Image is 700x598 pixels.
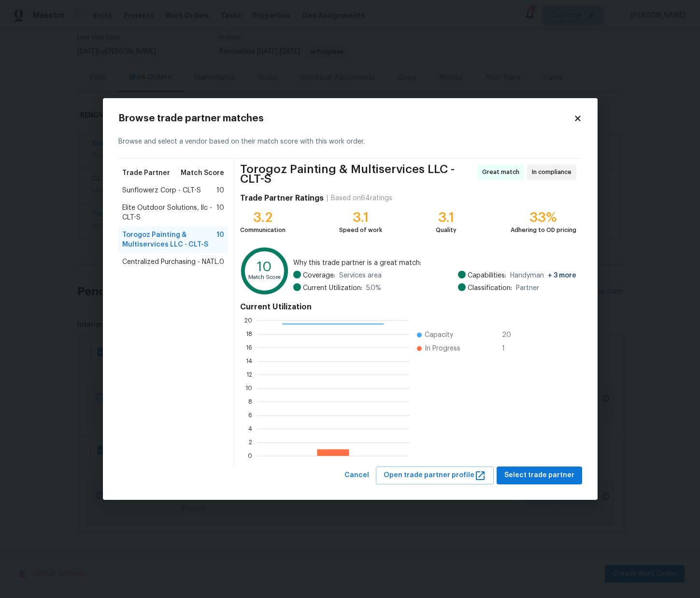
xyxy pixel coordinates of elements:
[216,230,224,249] span: 10
[425,344,460,353] span: In Progress
[502,330,517,340] span: 20
[468,283,512,293] span: Classification:
[339,271,382,280] span: Services area
[118,114,573,123] h2: Browse trade partner matches
[240,193,324,203] h4: Trade Partner Ratings
[293,258,576,268] span: Why this trade partner is a great match:
[339,213,382,222] div: 3.1
[244,318,252,323] text: 20
[339,225,382,235] div: Speed of work
[122,186,201,195] span: Sunflowerz Corp - CLT-S
[240,302,576,312] h4: Current Utilization
[240,225,286,235] div: Communication
[497,467,582,484] button: Select trade partner
[548,272,576,279] span: + 3 more
[122,203,217,222] span: Elite Outdoor Solutions, llc - CLT-S
[248,412,252,418] text: 6
[331,193,392,203] div: Based on 64 ratings
[181,168,224,178] span: Match Score
[216,186,224,195] span: 10
[425,330,453,340] span: Capacity
[303,283,362,293] span: Current Utilization:
[511,213,576,222] div: 33%
[344,469,369,481] span: Cancel
[245,385,252,391] text: 10
[246,331,252,337] text: 18
[249,275,281,280] text: Match Score
[219,257,224,267] span: 0
[246,358,252,364] text: 14
[240,164,474,184] span: Torogoz Painting & Multiservices LLC - CLT-S
[502,344,517,353] span: 1
[303,271,335,280] span: Coverage:
[376,467,494,484] button: Open trade partner profile
[436,213,457,222] div: 3.1
[248,453,252,459] text: 0
[248,399,252,405] text: 8
[384,469,486,481] span: Open trade partner profile
[216,203,224,222] span: 10
[257,260,272,274] text: 10
[122,230,217,249] span: Torogoz Painting & Multiservices LLC - CLT-S
[504,469,574,481] span: Select trade partner
[341,467,373,484] button: Cancel
[246,372,252,378] text: 12
[482,167,523,177] span: Great match
[324,193,331,203] div: |
[436,225,457,235] div: Quality
[240,213,286,222] div: 3.2
[118,125,582,159] div: Browse and select a vendor based on their match score with this work order.
[510,271,576,280] span: Handyman
[532,167,575,177] span: In compliance
[249,439,252,445] text: 2
[122,257,219,267] span: Centralized Purchasing - NATL.
[122,168,170,178] span: Trade Partner
[511,225,576,235] div: Adhering to OD pricing
[246,345,252,350] text: 16
[248,426,252,432] text: 4
[468,271,506,280] span: Capabilities:
[366,283,381,293] span: 5.0 %
[516,283,539,293] span: Partner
